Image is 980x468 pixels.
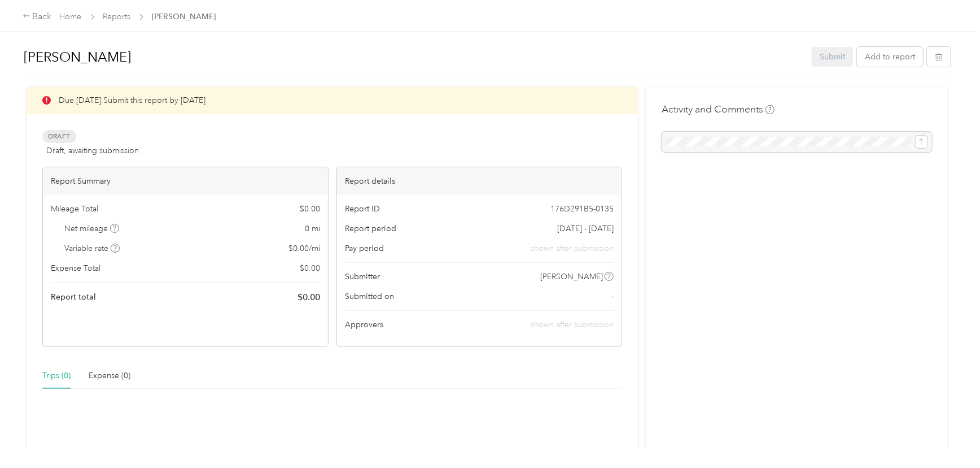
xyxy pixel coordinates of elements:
[540,271,603,283] span: [PERSON_NAME]
[300,262,320,274] span: $ 0.00
[103,12,131,21] a: Reports
[857,47,923,67] button: Add to report
[337,167,622,195] div: Report details
[345,271,380,283] span: Submitter
[557,223,614,235] span: [DATE] - [DATE]
[305,223,320,235] span: 0 mi
[531,242,614,254] span: shown after submission
[300,203,320,215] span: $ 0.00
[43,167,328,195] div: Report Summary
[46,145,139,157] span: Draft, awaiting submission
[65,242,120,254] span: Variable rate
[297,291,320,304] span: $ 0.00
[917,405,980,468] iframe: Everlance-gr Chat Button Frame
[345,319,383,331] span: Approvers
[65,223,120,235] span: Net mileage
[345,242,384,254] span: Pay period
[550,203,614,215] span: 176D291B5-0135
[89,370,130,382] div: Expense (0)
[51,262,100,274] span: Expense Total
[288,242,320,254] span: $ 0.00 / mi
[152,11,216,23] span: [PERSON_NAME]
[23,10,52,24] div: Back
[345,203,380,215] span: Report ID
[345,291,394,302] span: Submitted on
[51,203,98,215] span: Mileage Total
[60,12,82,21] a: Home
[51,291,96,303] span: Report total
[42,130,76,143] span: Draft
[662,102,775,116] h4: Activity and Comments
[531,320,614,330] span: shown after submission
[27,86,638,114] div: Due [DATE]. Submit this report by [DATE]
[24,44,804,71] h1: Mark Folloder
[611,291,614,302] span: -
[42,370,71,382] div: Trips (0)
[345,223,396,235] span: Report period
